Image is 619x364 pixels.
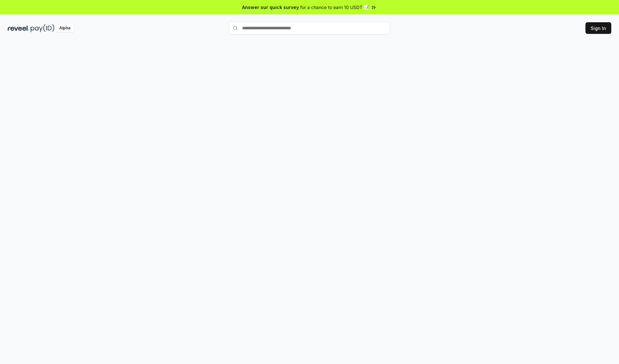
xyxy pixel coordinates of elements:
img: reveel_dark [8,24,29,32]
span: for a chance to earn 10 USDT 📝 [300,4,369,11]
button: Sign In [585,22,611,34]
img: pay_id [31,24,54,32]
div: Alpha [56,24,74,32]
span: Answer our quick survey [242,4,299,11]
